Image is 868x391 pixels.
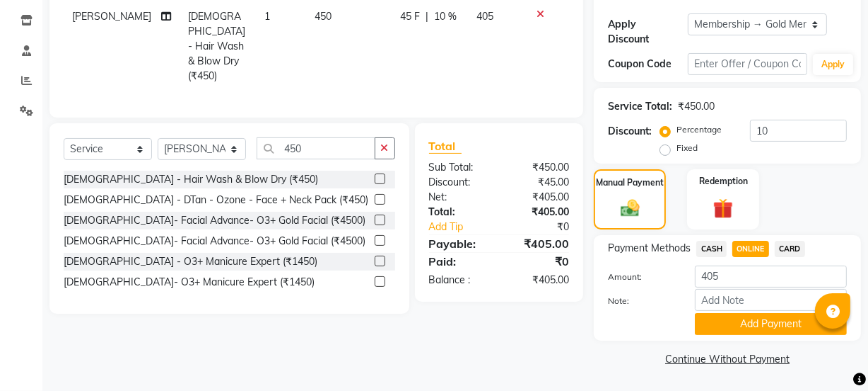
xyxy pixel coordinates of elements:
[477,10,494,23] span: 405
[597,295,684,307] label: Note:
[676,123,722,136] label: Percentage
[608,57,688,72] div: Coupon Code
[64,172,318,187] div: [DEMOGRAPHIC_DATA] - Hair Wash & Blow Dry (₹450)
[615,198,645,220] img: _cash.svg
[418,220,512,234] a: Add Tip
[678,99,715,114] div: ₹450.00
[499,205,580,220] div: ₹405.00
[608,241,691,256] span: Payment Methods
[434,9,457,24] span: 10 %
[418,205,499,220] div: Total:
[707,196,739,221] img: _gift.svg
[688,53,807,75] input: Enter Offer / Coupon Code
[418,175,499,190] div: Discount:
[695,266,847,288] input: Amount
[608,17,688,47] div: Apply Discount
[499,273,580,288] div: ₹405.00
[597,352,858,367] a: Continue Without Payment
[695,313,847,335] button: Add Payment
[499,235,580,252] div: ₹405.00
[418,273,499,288] div: Balance :
[699,175,748,188] label: Redemption
[315,10,332,23] span: 450
[64,193,368,208] div: [DEMOGRAPHIC_DATA] - DTan - Ozone - Face + Neck Pack (₹450)
[813,54,853,75] button: Apply
[64,275,315,290] div: [DEMOGRAPHIC_DATA]- O3+ Manicure Expert (₹1450)
[597,271,684,283] label: Amount:
[64,234,365,249] div: [DEMOGRAPHIC_DATA]- Facial Advance- O3+ Gold Facial (₹4500)
[400,9,420,24] span: 45 F
[257,137,375,159] input: Search or Scan
[64,254,317,269] div: [DEMOGRAPHIC_DATA] - O3+ Manicure Expert (₹1450)
[429,139,462,154] span: Total
[732,241,769,257] span: ONLINE
[608,99,672,114] div: Service Total:
[695,289,847,311] input: Add Note
[775,241,805,257] span: CARD
[418,235,499,252] div: Payable:
[264,10,270,23] span: 1
[512,220,580,234] div: ₹0
[189,10,246,82] span: [DEMOGRAPHIC_DATA] - Hair Wash & Blow Dry (₹450)
[608,124,652,139] div: Discount:
[499,253,580,270] div: ₹0
[499,190,580,205] div: ₹405.00
[676,142,698,154] label: Fixed
[426,9,428,24] span: |
[596,176,664,189] label: Manual Payment
[72,10,151,23] span: [PERSON_NAME]
[696,241,727,257] span: CASH
[64,213,365,228] div: [DEMOGRAPHIC_DATA]- Facial Advance- O3+ Gold Facial (₹4500)
[499,160,580,175] div: ₹450.00
[418,253,499,270] div: Paid:
[418,160,499,175] div: Sub Total:
[418,190,499,205] div: Net:
[499,175,580,190] div: ₹45.00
